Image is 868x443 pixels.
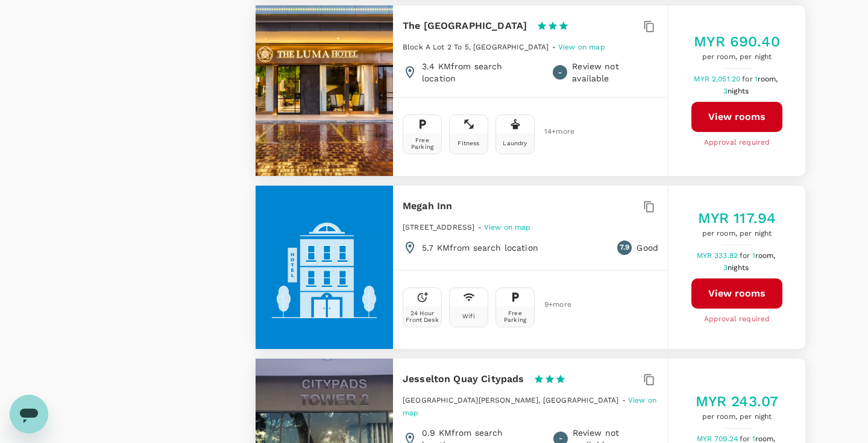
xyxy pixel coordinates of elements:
iframe: Button to launch messaging window [10,395,48,433]
span: - [622,396,628,404]
span: for [740,251,752,260]
span: View on map [484,223,531,231]
span: per room, per night [698,228,776,240]
h5: MYR 243.07 [696,392,779,411]
button: View rooms [691,102,782,132]
span: per room, per night [694,51,780,63]
span: MYR 2,051.20 [694,75,742,83]
div: Wifi [462,313,475,319]
span: 1 [752,435,778,443]
span: Block A Lot 2 To 5, [GEOGRAPHIC_DATA] [403,43,549,51]
p: Good [637,242,658,254]
a: View on map [484,222,531,231]
span: nights [728,87,749,95]
span: 7.9 [620,242,629,254]
span: Approval required [704,137,770,149]
span: 9 + more [544,301,562,309]
h5: MYR 117.94 [698,209,776,228]
span: - [558,67,562,79]
div: Fitness [458,140,479,146]
span: [GEOGRAPHIC_DATA][PERSON_NAME], [GEOGRAPHIC_DATA] [403,396,618,404]
button: View rooms [691,278,782,309]
div: Free Parking [498,310,532,323]
span: 3 [723,87,750,95]
span: room, [755,435,776,443]
span: MYR 333.82 [697,251,740,260]
span: 3 [723,263,750,272]
span: room, [758,75,778,83]
span: nights [728,263,749,272]
span: Approval required [704,313,770,325]
span: [STREET_ADDRESS] [403,223,474,231]
p: Review not available [572,60,658,84]
span: for [740,435,752,443]
span: for [742,75,754,83]
span: - [552,43,558,51]
span: 14 + more [544,128,562,136]
h6: Megah Inn [403,198,452,215]
h6: Jesselton Quay Citypads [403,371,524,388]
h6: The [GEOGRAPHIC_DATA] [403,17,527,34]
span: - [478,223,484,231]
span: 1 [755,75,780,83]
span: room, [755,251,776,260]
p: 3.4 KM from search location [422,60,538,84]
span: View on map [558,43,605,51]
span: MYR 709.24 [697,435,740,443]
div: Free Parking [406,137,439,150]
div: 24 Hour Front Desk [406,310,439,323]
span: per room, per night [696,411,779,423]
div: Laundry [503,140,527,146]
a: View on map [558,42,605,51]
span: 1 [752,251,778,260]
p: 5.7 KM from search location [422,242,538,254]
h5: MYR 690.40 [694,32,780,51]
